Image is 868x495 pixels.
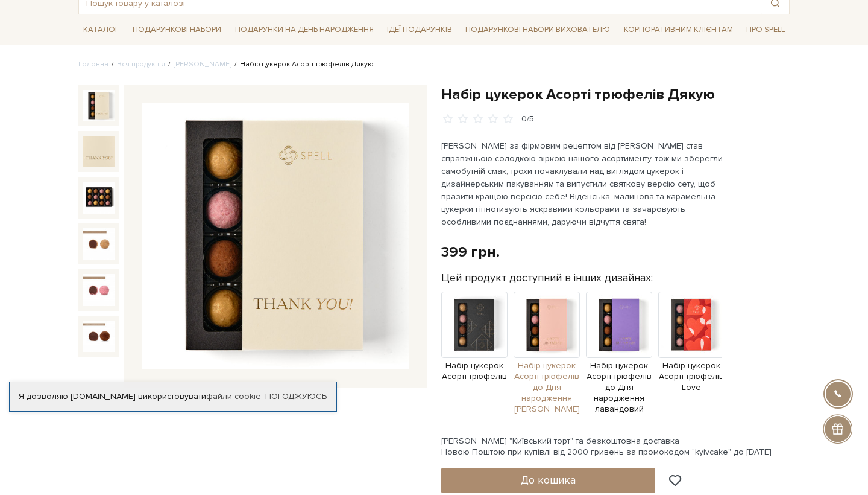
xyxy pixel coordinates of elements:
[174,60,231,69] a: [PERSON_NAME]
[586,292,652,358] img: Продукт
[619,19,738,40] a: Корпоративним клієнтам
[230,21,379,39] a: Подарунки на День народження
[441,468,655,493] button: До кошика
[461,19,615,40] a: Подарункові набори вихователю
[441,436,790,458] div: [PERSON_NAME] "Київський торт" та безкоштовна доставка Новою Поштою при купівлі від 2000 гривень ...
[382,21,457,39] a: Ідеї подарунків
[83,274,115,305] img: Набір цукерок Асорті трюфелів Дякую
[741,21,790,39] a: Про Spell
[83,321,115,352] img: Набір цукерок Асорті трюфелів Дякую
[658,319,725,393] a: Набір цукерок Асорті трюфелів Love
[514,319,580,415] a: Набір цукерок Асорті трюфелів до Дня народження [PERSON_NAME]
[441,85,790,104] h1: Набір цукерок Асорті трюфелів Дякую
[441,271,653,285] label: Цей продукт доступний в інших дизайнах:
[83,90,115,121] img: Набір цукерок Асорті трюфелів Дякую
[441,319,508,382] a: Набір цукерок Асорті трюфелів
[117,60,165,69] a: Вся продукція
[514,360,580,415] span: Набір цукерок Асорті трюфелів до Дня народження [PERSON_NAME]
[142,103,409,370] img: Набір цукерок Асорті трюфелів Дякую
[83,136,115,167] img: Набір цукерок Асорті трюфелів Дякую
[83,228,115,260] img: Набір цукерок Асорті трюфелів Дякую
[441,243,500,261] div: 399 грн.
[10,391,336,402] div: Я дозволяю [DOMAIN_NAME] використовувати
[441,360,508,382] span: Набір цукерок Асорті трюфелів
[128,21,226,39] a: Подарункові набори
[521,113,534,125] div: 0/5
[586,360,652,415] span: Набір цукерок Асорті трюфелів до Дня народження лавандовий
[521,473,576,487] span: До кошика
[658,292,725,358] img: Продукт
[658,360,725,394] span: Набір цукерок Асорті трюфелів Love
[231,59,374,70] li: Набір цукерок Асорті трюфелів Дякую
[265,391,327,402] a: Погоджуюсь
[206,391,261,401] a: файли cookie
[83,182,115,213] img: Набір цукерок Асорті трюфелів Дякую
[586,319,652,415] a: Набір цукерок Асорті трюфелів до Дня народження лавандовий
[78,21,124,39] a: Каталог
[441,292,508,358] img: Продукт
[78,60,108,69] a: Головна
[514,292,580,358] img: Продукт
[441,139,724,228] p: [PERSON_NAME] за фірмовим рецептом від [PERSON_NAME] став справжньою солодкою зіркою нашого асорт...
